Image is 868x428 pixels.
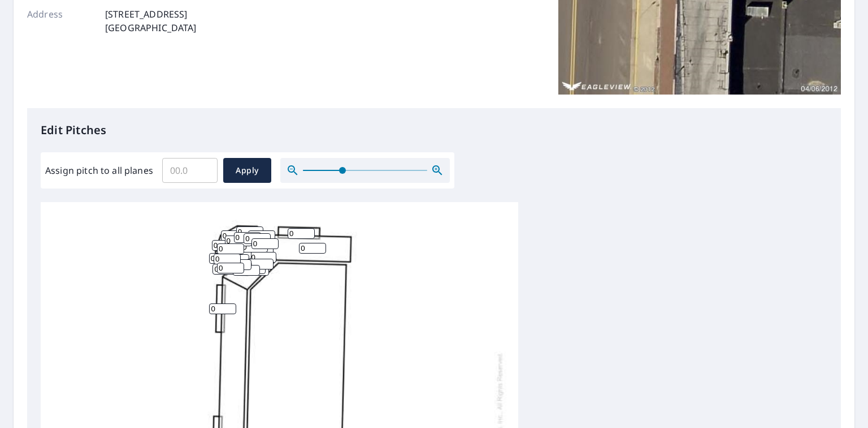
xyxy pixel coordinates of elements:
[27,7,95,35] p: Address
[105,7,197,35] p: [STREET_ADDRESS] [GEOGRAPHIC_DATA]
[232,164,262,178] span: Apply
[223,158,271,183] button: Apply
[45,164,153,177] label: Assign pitch to all planes
[41,122,827,139] p: Edit Pitches
[162,155,218,186] input: 00.0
